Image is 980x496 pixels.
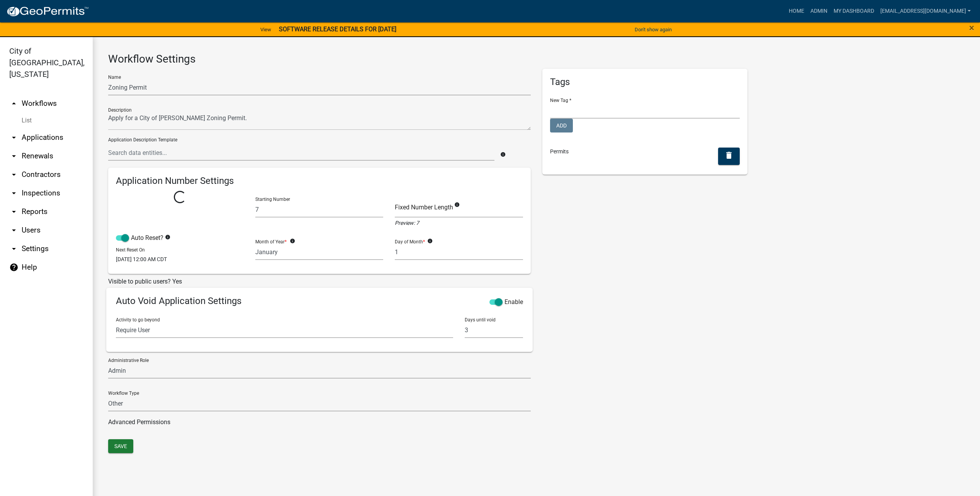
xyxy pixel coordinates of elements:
a: [EMAIL_ADDRESS][DOMAIN_NAME] [877,4,974,19]
i: help [9,263,19,272]
i: arrow_drop_down [9,133,19,142]
i: arrow_drop_down [9,189,19,198]
a: My Dashboard [831,4,877,19]
div: [DATE] 12:00 AM CDT [116,255,244,263]
button: Save [108,439,133,453]
i: arrow_drop_down [9,244,19,253]
wm-data-entity-autocomplete: Application Description Template [108,136,531,161]
span: × [969,22,974,33]
div: Permits [544,148,645,167]
i: arrow_drop_up [9,99,19,108]
h6: Auto Void Application Settings [116,296,523,307]
i: info [427,238,433,244]
input: Search data entities... [108,145,494,161]
button: Close [969,23,974,32]
a: View [257,23,274,36]
i: info [165,234,170,240]
i: delete [724,151,734,160]
button: delete [718,148,740,165]
h5: Tags [550,76,740,88]
a: Admin [807,4,831,19]
i: arrow_drop_down [9,207,19,216]
i: info [500,152,506,157]
label: Visible to public users? Yes [108,279,182,285]
button: Don't show again [632,23,675,36]
wm-modal-confirm: Delete Tag [718,154,740,160]
i: arrow_drop_down [9,170,19,179]
h6: Application Number Settings [116,175,523,187]
h3: Workflow Settings [108,53,965,66]
i: arrow_drop_down [9,151,19,161]
div: Preview: 7 [395,217,523,227]
label: Enable [489,297,523,307]
label: Next Reset On [116,248,145,252]
label: Auto Reset? [116,233,163,243]
a: Advanced Permissions [108,418,170,426]
i: arrow_drop_down [9,226,19,235]
i: info [290,238,295,244]
i: info [454,202,460,207]
p: Application Description Template [108,136,531,143]
strong: SOFTWARE RELEASE DETAILS FOR [DATE] [279,25,396,33]
a: Home [786,4,807,19]
button: Add [550,119,573,132]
